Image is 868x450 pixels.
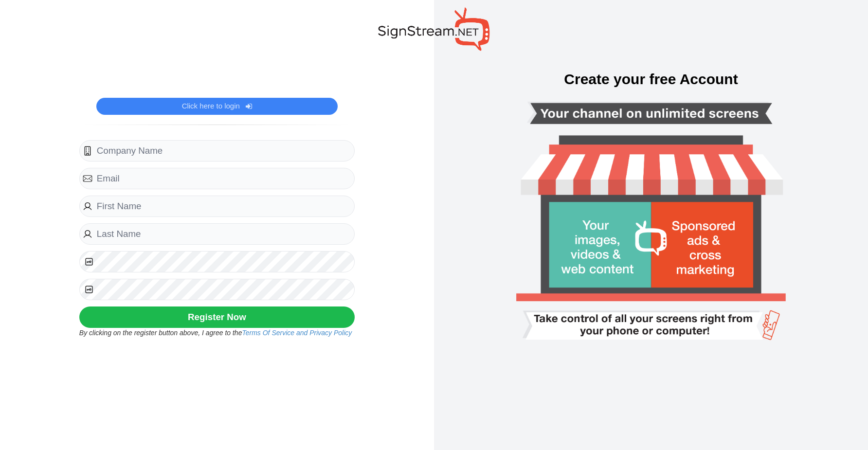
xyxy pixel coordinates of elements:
input: Email [79,168,355,190]
img: Smart tv login [485,40,817,410]
input: Last Name [79,223,355,245]
button: Register Now [79,306,355,328]
a: Terms Of Service and Privacy Policy [242,329,352,337]
img: SignStream.NET [378,7,490,51]
a: Click here to login [182,101,253,111]
h3: Create your free Account [444,72,858,87]
i: By clicking on the register button above, I agree to the [79,329,352,337]
input: Company Name [79,140,355,162]
input: First Name [79,196,355,217]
